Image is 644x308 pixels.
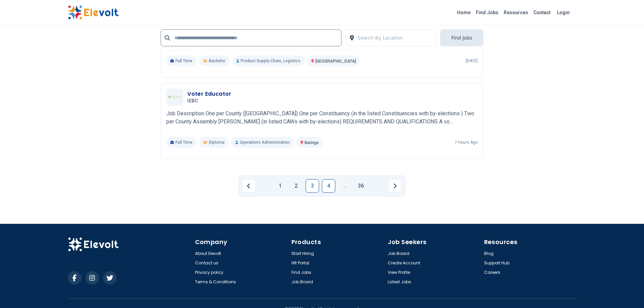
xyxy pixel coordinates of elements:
a: Job Board [388,251,409,256]
a: Page 36 [354,179,368,193]
span: IEBC [187,98,198,104]
a: Jump forward [338,179,352,193]
a: Blog [484,251,494,256]
span: Bachelor [209,58,225,64]
a: Previous page [242,179,256,193]
a: Page 4 [322,179,335,193]
a: Page 3 is your current page [306,179,319,193]
a: Home [454,7,473,18]
a: Find Jobs [291,270,311,275]
a: Page 1 [273,179,287,193]
h4: Products [291,237,384,247]
a: Page 2 [289,179,303,193]
p: Job Description One per County ([GEOGRAPHIC_DATA]) One per Constituency (in the listed Constituen... [166,110,478,126]
button: Find Jobs [440,29,483,46]
h3: Voter Educator [187,90,232,98]
p: Product Supply Chain, Logistics [232,55,305,66]
p: Operations Administration [231,137,294,148]
a: Create Account [388,260,420,266]
a: Find Jobs [473,7,501,18]
span: Diploma [209,140,224,145]
span: [GEOGRAPHIC_DATA] [315,59,356,64]
a: Contact us [195,260,218,266]
img: Elevolt [68,5,119,20]
a: Start Hiring [291,251,314,256]
a: Resources [501,7,531,18]
a: Careers [484,270,500,275]
a: HR Portal [291,260,309,266]
a: Terms & Conditions [195,279,236,285]
a: Contact [531,7,553,18]
p: 7 hours ago [455,140,478,145]
a: View Profile [388,270,410,275]
a: IEBCVoter EducatorIEBCJob Description One per County ([GEOGRAPHIC_DATA]) One per Constituency (in... [166,89,478,148]
a: Privacy policy [195,270,223,275]
p: [DATE] [466,58,478,64]
h4: Resources [484,237,576,247]
a: Support Hub [484,260,509,266]
iframe: Chat Widget [610,276,644,308]
img: IEBC [168,96,182,98]
p: Full Time [166,55,196,66]
a: Next page [388,179,402,193]
a: About Elevolt [195,251,221,256]
h4: Job Seekers [388,237,480,247]
ul: Pagination [242,179,402,193]
a: Job Board [291,279,313,285]
a: Latest Jobs [388,279,411,285]
span: Baringo [305,140,319,145]
h4: Company [195,237,287,247]
a: Login [553,6,574,19]
p: Full Time [166,137,196,148]
img: Elevolt [68,237,119,252]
